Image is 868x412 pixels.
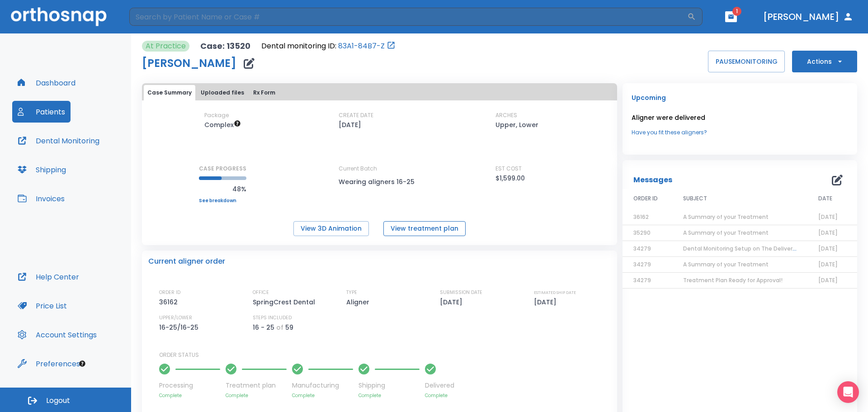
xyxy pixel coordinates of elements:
p: 16 - 25 [253,322,274,333]
span: 34279 [633,276,651,284]
span: 34279 [633,260,651,268]
div: Open Intercom Messenger [837,381,859,403]
p: Complete [226,392,287,399]
p: 48% [199,184,246,194]
p: SpringCrest Dental [253,297,318,308]
span: [DATE] [818,213,838,221]
span: Dental Monitoring Setup on The Delivery Day [683,245,808,252]
p: SUBMISSION DATE [440,289,482,297]
p: EST COST [495,165,522,173]
button: Dashboard [12,72,81,94]
p: Package [204,111,229,119]
span: Logout [46,396,70,406]
button: View 3D Animation [293,221,369,236]
span: A Summary of your Treatment [683,260,769,268]
p: CASE PROGRESS [199,165,246,173]
p: Aligner [346,297,373,308]
p: Aligner were delivered [632,112,848,123]
p: of [276,322,283,333]
button: View treatment plan [383,221,466,236]
p: $1,599.00 [495,173,525,184]
p: STEPS INCLUDED [253,314,292,322]
p: ORDER STATUS [159,351,611,359]
p: Complete [159,392,220,399]
p: Current Batch [339,165,420,173]
span: [DATE] [818,229,838,237]
p: Case: 13520 [200,41,250,52]
span: ORDER ID [633,194,658,203]
p: Current aligner order [148,256,225,267]
p: [DATE] [339,119,361,130]
a: Have you fit these aligners? [632,128,848,137]
span: A Summary of your Treatment [683,213,769,221]
button: Uploaded files [197,85,248,100]
button: Actions [792,51,857,72]
p: CREATE DATE [339,111,373,119]
p: 59 [285,322,293,333]
span: 1 [732,7,741,16]
span: SUBJECT [683,194,707,203]
button: Dental Monitoring [12,130,105,152]
button: [PERSON_NAME] [759,9,857,25]
span: [DATE] [818,276,838,284]
span: Up to 50 Steps (100 aligners) [204,120,241,129]
span: 35290 [633,229,651,237]
p: OFFICE [253,289,269,297]
input: Search by Patient Name or Case # [129,8,687,26]
p: Wearing aligners 16-25 [339,176,420,187]
div: Open patient in dental monitoring portal [261,41,396,52]
p: [DATE] [440,297,466,308]
span: 34279 [633,245,651,252]
p: Complete [292,392,353,399]
p: UPPER/LOWER [159,314,192,322]
a: See breakdown [199,198,246,204]
button: Account Settings [12,324,102,346]
p: Processing [159,381,220,390]
span: [DATE] [818,260,838,268]
span: A Summary of your Treatment [683,229,769,237]
p: ESTIMATED SHIP DATE [534,289,576,297]
span: 36162 [633,213,649,221]
button: Shipping [12,159,71,180]
button: Case Summary [144,85,195,100]
p: 16-25/16-25 [159,322,202,333]
span: DATE [818,194,832,203]
p: Upcoming [632,92,848,103]
p: Treatment plan [226,381,287,390]
p: Complete [359,392,420,399]
h1: [PERSON_NAME] [142,58,236,69]
p: 36162 [159,297,181,308]
button: Price List [12,295,72,317]
p: Shipping [359,381,420,390]
button: Invoices [12,188,70,209]
p: At Practice [146,41,186,52]
div: Tooltip anchor [78,360,86,368]
div: tabs [144,85,615,100]
p: Dental monitoring ID: [261,41,336,52]
button: Help Center [12,266,85,288]
p: TYPE [346,289,357,297]
button: Preferences [12,353,85,374]
button: Patients [12,101,71,123]
p: ARCHES [495,111,517,119]
p: Upper, Lower [495,119,538,130]
p: ORDER ID [159,289,180,297]
p: Delivered [425,381,454,390]
p: Complete [425,392,454,399]
img: Orthosnap [11,7,107,26]
p: Messages [633,175,672,185]
a: 83A1-84B7-Z [338,41,385,52]
button: Rx Form [250,85,279,100]
p: Manufacturing [292,381,353,390]
span: [DATE] [818,245,838,252]
p: [DATE] [534,297,560,308]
